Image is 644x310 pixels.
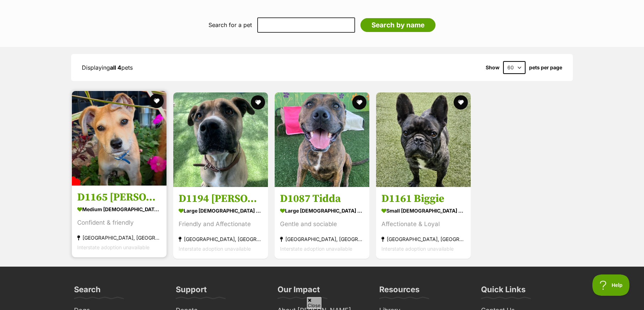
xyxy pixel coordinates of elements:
[179,205,263,216] div: large [DEMOGRAPHIC_DATA] Dog
[381,246,454,252] span: Interstate adoption unavailable
[280,205,364,216] div: large [DEMOGRAPHIC_DATA] Dog
[110,64,121,71] strong: all 4
[280,234,364,244] div: [GEOGRAPHIC_DATA], [GEOGRAPHIC_DATA]
[77,204,161,214] div: medium [DEMOGRAPHIC_DATA] Dog
[280,219,364,229] div: Gentle and sociable
[179,246,251,252] span: Interstate adoption unavailable
[381,234,465,244] div: [GEOGRAPHIC_DATA], [GEOGRAPHIC_DATA]
[278,284,320,299] h3: Our Impact
[376,92,471,187] img: D1161 Biggie
[176,284,207,299] h3: Support
[275,187,369,259] a: D1087 Tidda large [DEMOGRAPHIC_DATA] Dog Gentle and sociable [GEOGRAPHIC_DATA], [GEOGRAPHIC_DATA]...
[379,284,419,299] h3: Resources
[72,185,167,257] a: D1165 [PERSON_NAME] medium [DEMOGRAPHIC_DATA] Dog Confident & friendly [GEOGRAPHIC_DATA], [GEOGRA...
[173,187,268,259] a: D1194 [PERSON_NAME] large [DEMOGRAPHIC_DATA] Dog Friendly and Affectionate [GEOGRAPHIC_DATA], [GE...
[280,246,352,252] span: Interstate adoption unavailable
[529,65,562,70] label: pets per page
[376,187,471,259] a: D1161 Biggie small [DEMOGRAPHIC_DATA] Dog Affectionate & Loyal [GEOGRAPHIC_DATA], [GEOGRAPHIC_DAT...
[381,205,465,216] div: small [DEMOGRAPHIC_DATA] Dog
[179,219,263,229] div: Friendly and Affectionate
[173,92,268,187] img: D1194 Trent
[82,64,133,71] span: Displaying pets
[208,22,252,28] label: Search for a pet
[77,244,149,250] span: Interstate adoption unavailable
[360,18,436,32] input: Search by name
[179,192,263,205] h3: D1194 [PERSON_NAME]
[72,91,167,186] img: D1165 Wilson
[149,94,164,108] button: favourite
[179,234,263,244] div: [GEOGRAPHIC_DATA], [GEOGRAPHIC_DATA]
[486,65,500,70] span: Show
[352,95,366,109] button: favourite
[306,296,322,309] span: Close
[481,284,526,299] h3: Quick Links
[77,191,161,204] h3: D1165 [PERSON_NAME]
[381,192,465,205] h3: D1161 Biggie
[77,218,161,228] div: Confident & friendly
[74,284,101,299] h3: Search
[280,192,364,205] h3: D1087 Tidda
[251,95,265,109] button: favourite
[77,233,161,242] div: [GEOGRAPHIC_DATA], [GEOGRAPHIC_DATA]
[454,95,468,109] button: favourite
[592,274,630,296] iframe: Help Scout Beacon - Open
[381,219,465,229] div: Affectionate & Loyal
[275,92,369,187] img: D1087 Tidda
